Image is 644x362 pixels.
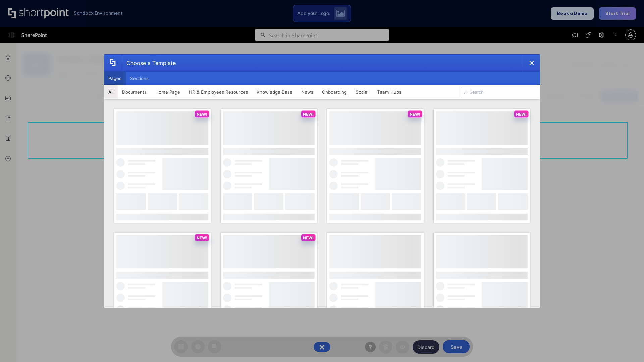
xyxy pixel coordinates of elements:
[197,235,207,240] p: NEW!
[197,112,207,117] p: NEW!
[303,112,314,117] p: NEW!
[297,85,318,99] button: News
[373,85,406,99] button: Team Hubs
[410,112,420,117] p: NEW!
[121,55,176,71] div: Choose a Template
[351,85,373,99] button: Social
[126,72,153,85] button: Sections
[252,85,297,99] button: Knowledge Base
[184,85,252,99] button: HR & Employees Resources
[303,235,314,240] p: NEW!
[461,87,537,97] input: Search
[151,85,184,99] button: Home Page
[118,85,151,99] button: Documents
[104,85,118,99] button: All
[104,54,540,308] div: template selector
[318,85,351,99] button: Onboarding
[104,72,126,85] button: Pages
[523,284,644,362] iframe: Chat Widget
[516,112,527,117] p: NEW!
